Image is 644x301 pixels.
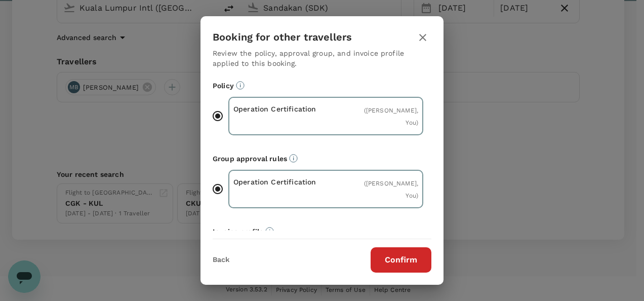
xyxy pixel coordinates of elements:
button: Confirm [371,247,431,273]
span: ( [PERSON_NAME], You ) [364,107,418,126]
h3: Booking for other travellers [213,31,352,43]
p: Policy [213,81,431,91]
svg: Default approvers or custom approval rules (if available) are based on the user group. [289,154,298,163]
p: Operation Certification [233,177,326,187]
p: Review the policy, approval group, and invoice profile applied to this booking. [213,48,431,68]
span: ( [PERSON_NAME], You ) [364,180,418,199]
p: Operation Certification [233,104,326,114]
button: Back [213,256,229,264]
svg: The payment currency and company information are based on the selected invoice profile. [265,227,274,236]
p: Invoice profile [213,227,431,237]
p: Group approval rules [213,154,431,164]
svg: Booking restrictions are based on the selected travel policy. [236,81,245,90]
